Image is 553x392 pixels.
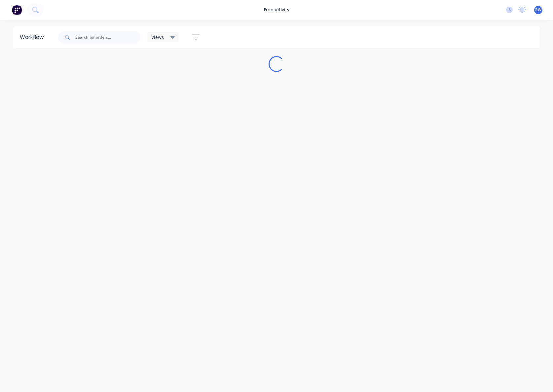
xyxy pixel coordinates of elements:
div: productivity [261,5,293,15]
span: RW [535,7,541,13]
span: Views [151,34,164,41]
img: Factory [12,5,22,15]
div: Workflow [20,33,47,41]
input: Search for orders... [75,31,141,44]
